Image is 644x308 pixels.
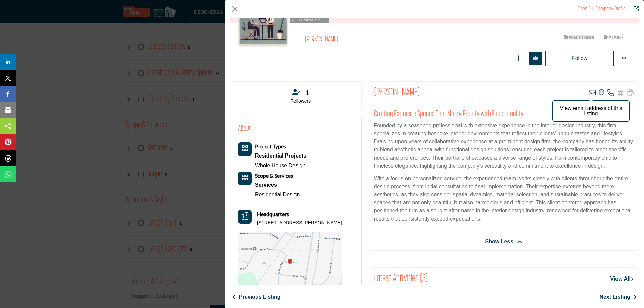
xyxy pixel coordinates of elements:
[545,51,614,66] button: Redirect to login
[578,6,626,12] a: Redirect to kay-sartor
[374,175,634,223] p: With a focus on personalized service, the experienced team works closely with clients throughout ...
[305,35,489,44] h2: [PERSON_NAME]
[238,123,251,134] h2: About
[255,163,305,168] a: Whole House Design
[255,173,293,179] a: Scope & Services
[232,293,280,301] a: Previous Listing
[238,232,342,299] img: Location Map
[255,151,306,161] div: Types of projects range from simple residential renovations to highly complex commercial initiati...
[599,293,637,301] a: Next Listing
[512,52,525,65] button: Redirect to login page
[617,52,631,65] button: More Options
[529,52,542,65] button: Redirect to login page
[305,87,309,97] span: 1
[238,142,252,156] button: Category Icon
[610,275,634,283] a: View All
[255,180,300,190] div: Interior and exterior spaces including lighting, layouts, furnishings, accessories, artwork, land...
[374,109,634,119] h2: Crafting Exquisite Spaces That Marry Beauty with Functionality
[238,172,252,185] button: Category Icon
[599,33,629,41] img: ASID Members
[257,210,289,218] b: Headquarters
[249,98,353,105] p: Followers
[485,238,514,246] span: Show Less
[257,220,342,226] p: [STREET_ADDRESS][PERSON_NAME]
[255,143,286,149] b: Project Types
[374,122,634,170] p: Founded by a seasoned professional with extensive experience in the interior design industry, thi...
[291,17,328,23] span: ASID Professional Practitioner
[255,180,300,190] a: Services
[230,4,240,14] button: Close
[255,144,286,149] a: Project Types
[563,33,594,41] img: ASID Qualified Practitioners
[255,151,306,161] a: Residential Projects
[255,192,300,197] a: Residential Design
[255,172,293,179] b: Scope & Services
[374,273,428,285] h2: Latest Activities (3)
[629,5,639,13] a: Redirect to kay-sartor
[374,87,420,99] h2: Kay Sartor
[556,106,626,116] p: View email address of this listing
[238,210,252,224] button: Headquarter icon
